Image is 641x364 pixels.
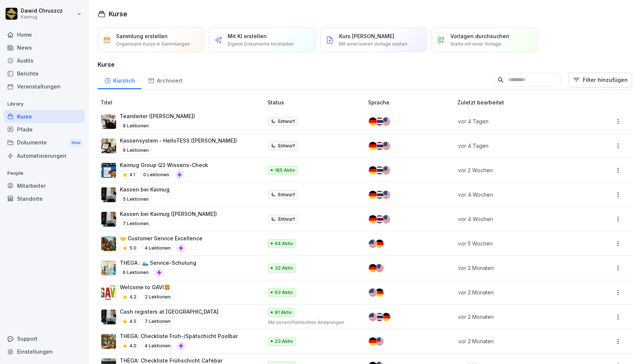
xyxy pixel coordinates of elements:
p: 8 Lektionen [120,121,152,130]
p: Kaimug [21,14,63,20]
a: Kurse [4,110,85,123]
img: de.svg [369,264,377,272]
a: DokumenteNew [4,136,85,150]
img: us.svg [375,337,384,345]
p: 4 Lektionen [142,341,174,350]
p: Welcome to GAVI🍔​ [120,283,174,291]
img: de.svg [382,313,390,321]
h1: Kurse [109,9,127,19]
p: Entwurf [278,118,295,125]
a: Automatisierungen [4,149,85,162]
a: Einstellungen [4,345,85,358]
p: 6 Lektionen [120,268,152,277]
p: 🤝 Customer Service Excellence [120,234,203,242]
p: Library [4,98,85,110]
a: Home [4,28,85,41]
img: merqyd26r8c8lzomofbhvkie.png [101,334,116,349]
div: Dokumente [4,136,85,150]
a: Mitarbeiter [4,179,85,192]
p: 4 Lektionen [142,244,174,253]
p: Eigene Dokumente hochladen [228,41,294,47]
p: Titel [101,98,264,106]
p: 64 Aktiv [275,240,293,247]
a: Standorte [4,192,85,205]
p: Entwurf [278,191,295,198]
img: us.svg [382,215,390,223]
p: 23 Aktiv [275,338,293,345]
img: e5wlzal6fzyyu8pkl39fd17k.png [101,163,116,178]
a: News [4,41,85,54]
p: vor 2 Monaten [458,264,578,272]
img: us.svg [382,166,390,174]
button: Filter hinzufügen [569,73,632,87]
img: de.svg [369,117,377,126]
p: vor 2 Wochen [458,166,578,174]
img: de.svg [369,142,377,150]
p: THEGA: Checkliste Früh-/Spätschicht Poolbar [120,332,238,340]
p: Mit unveröffentlichten Änderungen [268,319,356,326]
img: th.svg [375,166,384,174]
img: k4tsflh0pn5eas51klv85bn1.png [101,138,116,153]
p: 7 Lektionen [120,219,152,228]
div: Support [4,332,85,345]
p: vor 4 Tagen [458,142,578,150]
img: us.svg [375,264,384,272]
p: 2 Lektionen [142,293,174,301]
p: Vorlagen durchsuchen [450,32,509,40]
p: 0 Lektionen [140,170,172,179]
img: t4pbym28f6l0mdwi5yze01sv.png [101,236,116,251]
a: Kürzlich [98,70,141,89]
p: 4.5 [129,318,137,325]
p: 4.2 [129,294,137,300]
img: de.svg [369,337,377,345]
p: People [4,167,85,179]
p: vor 2 Monaten [458,313,578,321]
p: Teamleiter ([PERSON_NAME]) [120,112,195,120]
p: Cash registers at [GEOGRAPHIC_DATA] [120,308,218,315]
p: 185 Aktiv [275,167,295,174]
p: 9 Lektionen [120,146,152,155]
img: pytyph5pk76tu4q1kwztnixg.png [101,114,116,129]
img: th.svg [375,191,384,199]
img: wcu8mcyxm0k4gzhvf0psz47j.png [101,261,116,275]
p: Organisiere Kurse in Sammlungen [116,41,190,47]
p: THEGA : 🏊‍♂️ Service-Schulung [120,259,196,267]
p: Kurs [PERSON_NAME] [339,32,394,40]
a: Archiviert [141,70,189,89]
p: Starte mit einer Vorlage [450,41,501,47]
img: us.svg [369,313,377,321]
p: Entwurf [278,216,295,223]
img: j3qvtondn2pyyk0uswimno35.png [101,285,116,300]
p: 4.0 [129,343,137,349]
img: de.svg [369,166,377,174]
p: 5 Lektionen [120,195,152,204]
p: Kassensystem - HelloTESS ([PERSON_NAME]) [120,137,237,144]
p: vor 4 Tagen [458,117,578,125]
p: 4.1 [129,171,135,178]
p: Entwurf [278,143,295,149]
img: th.svg [375,117,384,126]
p: Sprache [368,98,454,106]
a: Veranstaltungen [4,80,85,93]
img: dl77onhohrz39aq74lwupjv4.png [101,187,116,202]
p: 7 Lektionen [142,317,174,326]
a: Berichte [4,67,85,80]
img: th.svg [375,215,384,223]
h3: Kurse [98,60,632,69]
div: New [70,138,82,147]
img: us.svg [382,191,390,199]
img: dl77onhohrz39aq74lwupjv4.png [101,310,116,324]
img: th.svg [375,142,384,150]
p: vor 5 Wochen [458,240,578,247]
img: dl77onhohrz39aq74lwupjv4.png [101,212,116,227]
img: us.svg [382,142,390,150]
img: us.svg [382,117,390,126]
p: vor 2 Monaten [458,288,578,296]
